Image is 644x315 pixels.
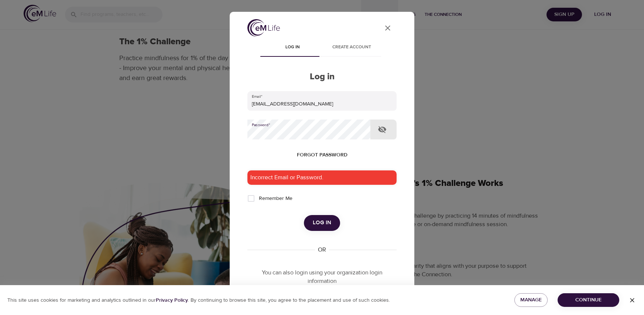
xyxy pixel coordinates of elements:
[294,148,350,162] button: Forgot password
[379,19,397,37] button: close
[326,44,377,51] span: Create account
[247,39,397,57] div: disabled tabs example
[304,215,340,231] button: Log in
[267,44,318,51] span: Log in
[247,72,397,82] h2: Log in
[259,195,292,202] span: Remember Me
[247,170,397,185] div: Incorrect Email or Password.
[520,295,542,305] span: Manage
[315,246,329,254] div: OR
[247,269,397,285] p: You can also login using your organization login information
[563,295,613,305] span: Continue
[297,150,347,160] span: Forgot password
[313,218,331,228] span: Log in
[156,297,188,304] b: Privacy Policy
[247,19,280,37] img: logo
